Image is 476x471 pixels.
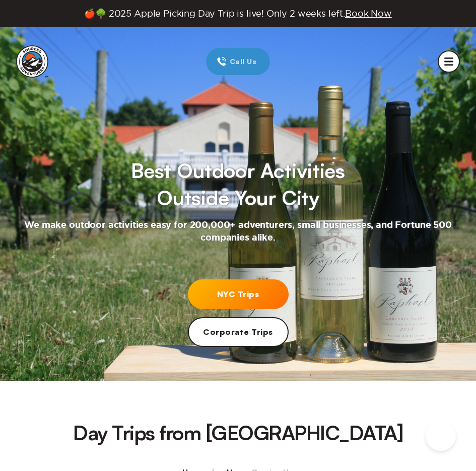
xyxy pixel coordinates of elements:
[227,56,259,67] span: Call Us
[84,8,391,19] span: 🍎🌳 2025 Apple Picking Day Trip is live! Only 2 weeks left.
[16,45,48,78] img: Sourced Adventures company logo
[131,157,345,211] h1: Best Outdoor Activities Outside Your City
[188,279,289,309] a: NYC Trips
[426,421,456,451] iframe: Help Scout Beacon - Open
[188,317,289,347] a: Corporate Trips
[206,48,270,75] a: Call Us
[438,50,460,73] button: mobile menu
[345,9,392,18] span: Book Now
[10,219,466,244] h2: We make outdoor activities easy for 200,000+ adventurers, small businesses, and Fortune 500 compa...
